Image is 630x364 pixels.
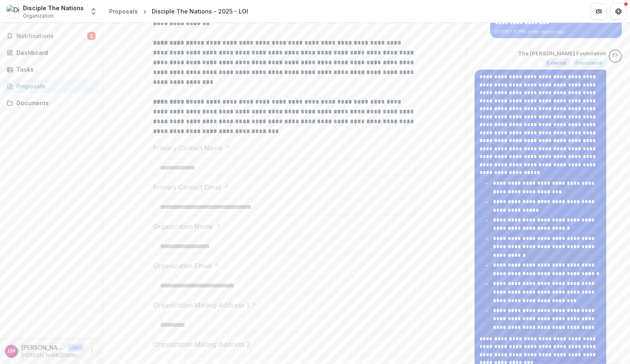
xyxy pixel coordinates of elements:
p: User [67,344,84,351]
span: External [547,60,566,66]
div: Dashboard [16,48,92,57]
a: Documents [3,96,99,110]
div: Disciple The Nations [23,4,84,12]
button: More [87,346,97,356]
button: Get Help [610,3,627,20]
p: The [PERSON_NAME] Foundation [518,50,606,58]
div: Proposals [16,82,92,90]
button: Partners [591,3,607,20]
p: [PERSON_NAME][EMAIL_ADDRESS][PERSON_NAME][DOMAIN_NAME] [21,352,84,359]
a: Tasks [3,63,99,76]
div: Documents [16,99,92,107]
span: Notifications [16,33,87,40]
p: [DATE] 1:12 PM • a few seconds ago [495,29,617,35]
span: 2 [87,32,96,40]
nav: breadcrumb [106,5,251,17]
div: Tasks [16,65,92,74]
p: Organization Mailing Address 2 [153,339,250,349]
p: Primary Contact Name [153,143,223,153]
p: Organization Mailing Address 1 [153,300,249,310]
a: Dashboard [3,46,99,59]
div: The Bolick Foundation [612,53,619,59]
div: Cindy Hewitt [8,348,15,354]
a: Proposals [3,79,99,93]
span: Organization [23,12,54,20]
span: Foundation [575,60,603,66]
p: [PERSON_NAME] [21,343,64,352]
div: Proposals [109,7,138,16]
p: Organization Name [153,222,213,231]
p: Organization Email [153,261,211,271]
a: Proposals [106,5,141,17]
div: Disciple The Nations - 2025 - LOI [152,7,248,16]
img: Disciple The Nations [7,5,20,18]
p: Primary Contact Email [153,182,221,192]
button: Notifications2 [3,29,99,43]
button: Open entity switcher [88,3,99,20]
